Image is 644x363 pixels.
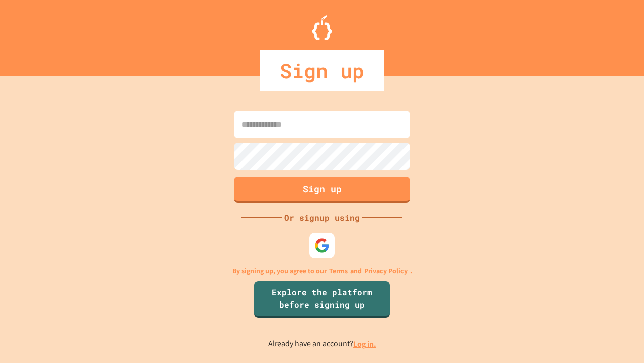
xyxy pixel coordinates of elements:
[314,238,330,253] img: google-icon.svg
[268,338,376,350] p: Already have an account?
[260,50,384,91] div: Sign up
[329,266,348,276] a: Terms
[254,281,390,318] a: Explore the platform before signing up
[312,15,332,40] img: Logo.svg
[353,339,376,349] a: Log in.
[364,266,408,276] a: Privacy Policy
[282,212,362,224] div: Or signup using
[232,266,412,276] p: By signing up, you agree to our and .
[234,177,410,203] button: Sign up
